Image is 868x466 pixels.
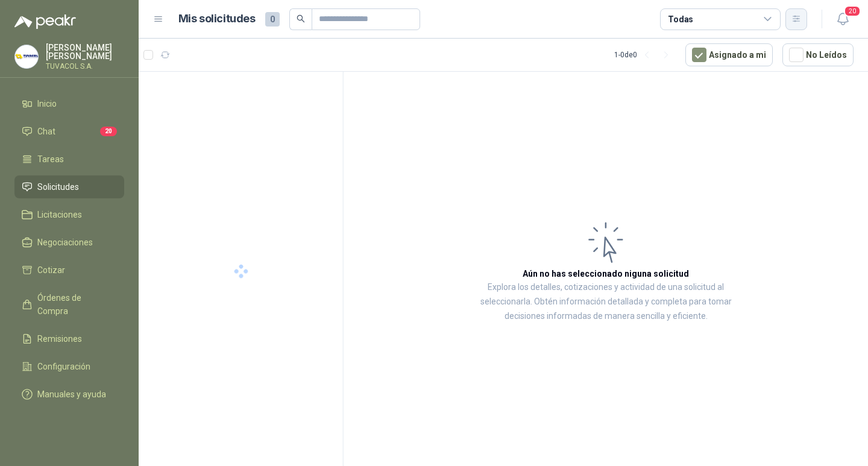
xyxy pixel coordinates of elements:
[37,388,106,401] span: Manuales y ayuda
[14,14,76,29] img: Logo peakr
[37,291,113,318] span: Órdenes de Compra
[614,45,676,65] div: 1 - 0 de 0
[37,180,79,194] span: Solicitudes
[178,10,256,28] h1: Mis solicitudes
[15,45,38,68] img: Company Logo
[464,280,747,324] p: Explora los detalles, cotizaciones y actividad de una solicitud al seleccionarla. Obtén informaci...
[46,43,124,60] p: [PERSON_NAME] [PERSON_NAME]
[14,355,124,378] a: Configuración
[14,286,124,323] a: Órdenes de Compra
[37,236,93,249] span: Negociaciones
[14,383,124,406] a: Manuales y ayuda
[14,175,124,198] a: Solicitudes
[523,267,689,280] h3: Aún no has seleccionado niguna solicitud
[14,259,124,282] a: Cotizar
[37,208,82,221] span: Licitaciones
[37,153,64,166] span: Tareas
[14,92,124,115] a: Inicio
[37,332,82,345] span: Remisiones
[14,231,124,254] a: Negociaciones
[37,125,55,138] span: Chat
[14,203,124,226] a: Licitaciones
[668,13,693,26] div: Todas
[100,127,117,136] span: 20
[46,63,124,70] p: TUVACOL S.A.
[297,14,305,23] span: search
[782,43,854,66] button: No Leídos
[37,97,57,110] span: Inicio
[14,148,124,171] a: Tareas
[14,327,124,350] a: Remisiones
[14,120,124,143] a: Chat20
[685,43,773,66] button: Asignado a mi
[265,12,280,27] span: 0
[832,8,854,30] button: 20
[37,263,65,277] span: Cotizar
[844,5,861,17] span: 20
[37,360,90,373] span: Configuración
